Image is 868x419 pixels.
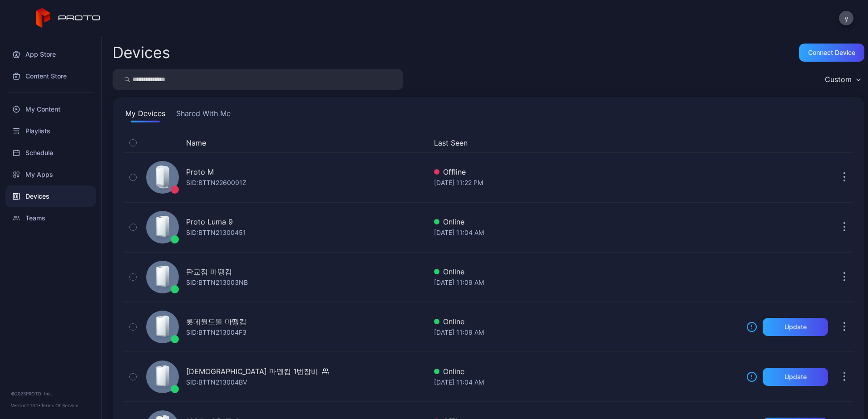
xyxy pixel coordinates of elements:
[5,98,96,120] a: My Content
[186,166,214,177] div: Proto M
[174,108,232,122] button: Shared With Me
[186,316,247,327] div: 롯데월드몰 마뗑킴
[11,403,41,408] span: Version 1.13.1 •
[186,366,318,377] div: [DEMOGRAPHIC_DATA] 마뗑킴 1번장비
[5,207,96,229] a: Teams
[434,177,739,188] div: [DATE] 11:22 PM
[5,142,96,164] a: Schedule
[763,368,828,386] button: Update
[434,166,739,177] div: Offline
[434,277,739,288] div: [DATE] 11:09 AM
[799,44,864,62] button: Connect device
[186,277,248,288] div: SID: BTTN213003NB
[839,11,853,25] button: y
[5,185,96,207] a: Devices
[123,108,167,122] button: My Devices
[11,390,90,397] div: © 2025 PROTO, Inc.
[186,227,246,238] div: SID: BTTN21300451
[5,65,96,87] a: Content Store
[5,164,96,185] a: My Apps
[784,373,807,380] div: Update
[434,216,739,227] div: Online
[808,49,855,56] div: Connect device
[434,377,739,388] div: [DATE] 11:04 AM
[186,377,247,388] div: SID: BTTN213004BV
[186,137,206,148] button: Name
[5,44,96,65] a: App Store
[743,137,824,148] div: Update Device
[825,75,852,84] div: Custom
[186,216,233,227] div: Proto Luma 9
[434,366,739,377] div: Online
[434,266,739,277] div: Online
[186,177,247,188] div: SID: BTTN2260091Z
[186,327,247,338] div: SID: BTTN213004F3
[434,316,739,327] div: Online
[113,44,170,61] h2: Devices
[763,318,828,336] button: Update
[434,227,739,238] div: [DATE] 11:04 AM
[434,137,735,148] button: Last Seen
[41,403,79,408] a: Terms Of Service
[820,69,864,90] button: Custom
[835,137,853,148] div: Options
[434,327,739,338] div: [DATE] 11:09 AM
[784,323,807,331] div: Update
[186,266,232,277] div: 판교점 마뗑킴
[5,120,96,142] a: Playlists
